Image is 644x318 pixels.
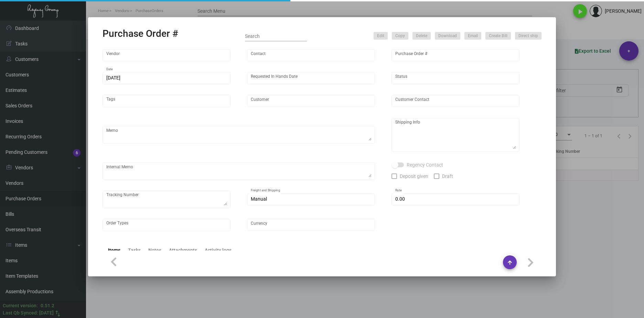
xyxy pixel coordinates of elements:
[169,247,197,254] div: Attachments
[435,32,460,40] button: Download
[108,247,120,254] div: Items
[251,196,267,202] span: Manual
[374,32,388,40] button: Edit
[485,32,511,40] button: Create Bill
[3,302,38,309] div: Current version:
[416,33,427,39] span: Delete
[3,309,54,317] div: Last Qb Synced: [DATE]
[400,172,428,180] span: Deposit given
[518,33,538,39] span: Direct ship
[41,302,54,309] div: 0.51.2
[148,247,161,254] div: Notes
[103,28,178,40] h2: Purchase Order #
[377,33,384,39] span: Edit
[464,32,481,40] button: Email
[128,247,141,254] div: Tasks
[515,32,541,40] button: Direct ship
[395,33,405,39] span: Copy
[442,172,453,180] span: Draft
[412,32,431,40] button: Delete
[205,247,232,254] div: Activity logs
[407,161,443,169] span: Regency Contact
[489,33,507,39] span: Create Bill
[468,33,478,39] span: Email
[438,33,457,39] span: Download
[392,32,408,40] button: Copy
